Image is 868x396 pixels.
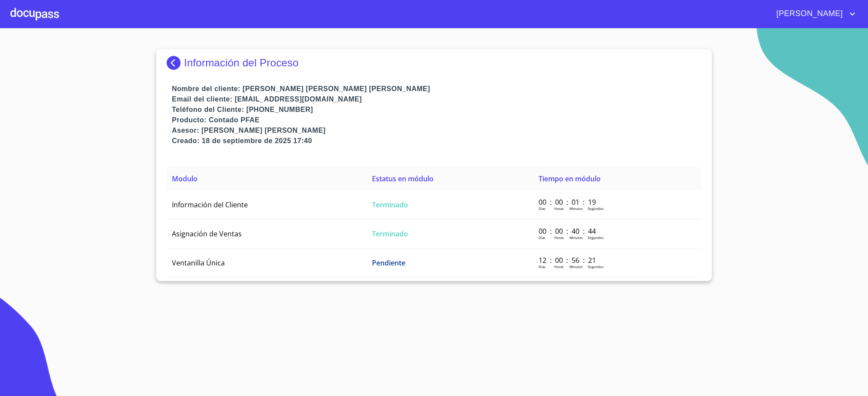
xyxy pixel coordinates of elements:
p: Información del Proceso [184,57,299,69]
span: Terminado [372,200,408,209]
span: Terminado [372,229,408,239]
p: 12 : 00 : 56 : 21 [539,255,597,265]
p: Creado: 18 de septiembre de 2025 17:40 [172,136,701,146]
span: Tiempo en módulo [539,174,601,183]
p: Segundos [588,264,604,269]
p: 00 : 00 : 40 : 44 [539,226,597,236]
p: Segundos [588,235,604,240]
p: Segundos [588,206,604,211]
p: Dias [539,264,546,269]
span: Asignación de Ventas [172,229,242,239]
p: Producto: Contado PFAE [172,115,701,125]
span: Información del Cliente [172,200,248,209]
button: account of current user [770,7,858,21]
span: [PERSON_NAME] [770,7,847,21]
p: Email del cliente: [EMAIL_ADDRESS][DOMAIN_NAME] [172,94,701,105]
p: Asesor: [PERSON_NAME] [PERSON_NAME] [172,125,701,136]
p: 00 : 00 : 01 : 19 [539,197,597,207]
span: Pendiente [372,258,405,268]
p: Minutos [569,235,583,240]
img: Docupass spot blue [167,56,184,70]
p: Horas [554,206,564,211]
p: Nombre del cliente: [PERSON_NAME] [PERSON_NAME] [PERSON_NAME] [172,84,701,94]
div: Información del Proceso [167,56,701,70]
p: Horas [554,235,564,240]
span: Modulo [172,174,197,183]
p: Horas [554,264,564,269]
p: Minutos [569,264,583,269]
span: Ventanilla Única [172,258,225,268]
p: Minutos [569,206,583,211]
p: Teléfono del Cliente: [PHONE_NUMBER] [172,105,701,115]
span: Estatus en módulo [372,174,434,183]
p: Dias [539,206,546,211]
p: Dias [539,235,546,240]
